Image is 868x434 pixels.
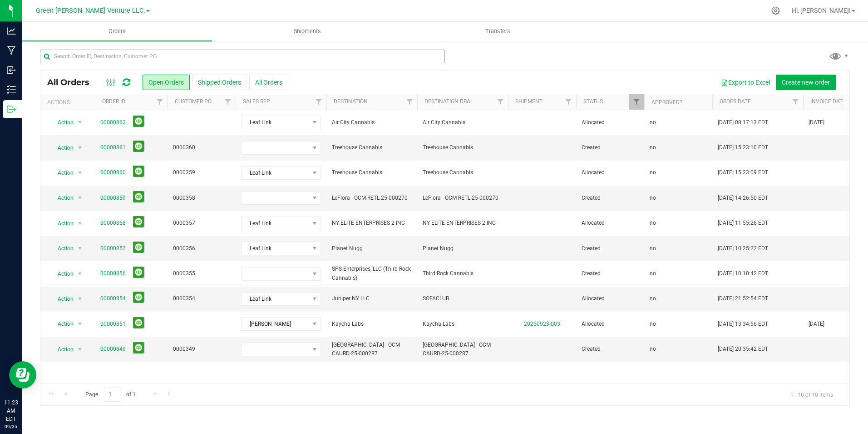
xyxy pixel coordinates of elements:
[74,343,86,356] span: select
[809,320,824,328] span: [DATE]
[582,118,639,127] span: Allocated
[74,242,86,255] span: select
[424,98,470,105] a: Destination DBA
[100,143,126,152] a: 00000861
[423,168,503,177] span: Treehouse Cannabis
[212,22,402,41] a: Shipments
[718,194,768,202] span: [DATE] 14:26:50 EDT
[650,269,656,278] span: no
[582,345,639,353] span: Created
[74,116,86,129] span: select
[74,141,86,154] span: select
[49,116,74,129] span: Action
[718,294,768,303] span: [DATE] 21:52:54 EDT
[96,27,138,35] span: Orders
[650,118,656,127] span: no
[7,105,16,114] inline-svg: Outbound
[423,143,503,152] span: Treehouse Cannabis
[332,194,412,202] span: LeFlora - OCM-RETL-25-000270
[718,219,768,227] span: [DATE] 11:55:26 EDT
[788,94,803,110] a: Filter
[100,194,126,202] a: 00000859
[582,143,639,152] span: Created
[49,167,74,179] span: Action
[582,194,639,202] span: Created
[242,116,309,129] span: Leaf Link
[74,267,86,280] span: select
[782,79,830,86] span: Create new order
[423,294,503,303] span: SOFACLUB
[22,22,212,41] a: Orders
[332,168,412,177] span: Treehouse Cannabis
[100,269,126,278] a: 00000856
[40,50,445,63] input: Search Order ID, Destination, Customer PO...
[792,7,851,14] span: Hi, [PERSON_NAME]!
[143,75,190,90] button: Open Orders
[49,293,74,305] span: Action
[49,343,74,356] span: Action
[524,321,560,327] a: 20250923-003
[650,143,656,152] span: no
[173,168,230,177] span: 0000359
[49,141,74,154] span: Action
[7,46,16,55] inline-svg: Manufacturing
[332,320,412,328] span: Kaycha Labs
[423,219,503,227] span: NY ELITE ENTERPRISES 2 INC
[776,75,836,90] button: Create new order
[74,217,86,230] span: select
[332,244,412,253] span: Planet Nugg
[582,294,639,303] span: Allocated
[49,267,74,280] span: Action
[720,98,751,105] a: Order Date
[402,94,417,110] a: Filter
[242,293,309,305] span: Leaf Link
[74,167,86,179] span: select
[651,99,682,106] a: Approved?
[715,75,776,90] button: Export to Excel
[561,94,576,110] a: Filter
[423,269,503,278] span: Third Rock Cannabis
[423,194,503,202] span: LeFlora - OCM-RETL-25-000270
[192,75,247,90] button: Shipped Orders
[74,192,86,204] span: select
[173,244,230,253] span: 0000356
[4,423,18,430] p: 09/25
[100,294,126,303] a: 00000854
[582,320,639,328] span: Allocated
[7,85,16,94] inline-svg: Inventory
[7,26,16,35] inline-svg: Analytics
[4,399,18,423] p: 11:23 AM EDT
[423,341,503,358] span: [GEOGRAPHIC_DATA] - OCM-CAURD-25-000287
[104,388,120,402] input: 1
[100,320,126,328] a: 00000851
[242,318,309,330] span: [PERSON_NAME]
[100,244,126,253] a: 00000857
[515,98,542,105] a: Shipment
[783,388,840,401] span: 1 - 10 of 10 items
[100,345,126,353] a: 00000849
[718,244,768,253] span: [DATE] 10:25:22 EDT
[221,94,236,110] a: Filter
[332,143,412,152] span: Treehouse Cannabis
[332,265,412,282] span: SPS Enterprises, LLC (Third Rock Cannabis)
[718,143,768,152] span: [DATE] 15:23:10 EDT
[173,143,230,152] span: 0000360
[100,118,126,127] a: 00000862
[49,242,74,255] span: Action
[650,168,656,177] span: no
[311,94,326,110] a: Filter
[78,388,143,402] span: Page of 1
[650,320,656,328] span: no
[770,6,781,15] div: Manage settings
[47,77,99,87] span: All Orders
[173,294,230,303] span: 0000354
[718,269,768,278] span: [DATE] 10:10:42 EDT
[242,242,309,255] span: Leaf Link
[650,194,656,202] span: no
[281,27,333,35] span: Shipments
[242,167,309,179] span: Leaf Link
[809,118,824,127] span: [DATE]
[175,98,212,105] a: Customer PO
[810,98,846,105] a: Invoice Date
[249,75,288,90] button: All Orders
